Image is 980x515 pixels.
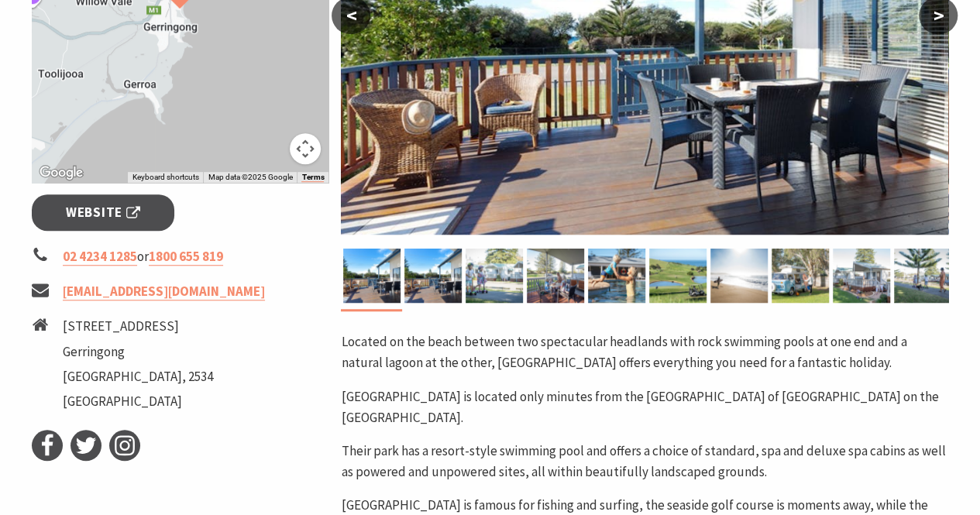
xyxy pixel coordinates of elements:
span: Website [66,202,140,223]
p: Located on the beach between two spectacular headlands with rock swimming pools at one end and a ... [341,331,948,373]
li: Gerringong [63,342,213,362]
a: 02 4234 1285 [63,248,137,266]
img: Cabin deck at Werri Beach Holiday Park [343,249,401,303]
a: Website [32,194,175,231]
img: Werri Beach Holiday Park, Dog Friendly [833,249,890,303]
li: or [32,246,329,267]
a: Terms (opens in new tab) [301,173,324,182]
img: Google [36,163,87,183]
img: Surfing Spot, Werri Beach Holiday Park [710,249,768,303]
li: [GEOGRAPHIC_DATA] [63,391,213,412]
p: Their park has a resort-style swimming pool and offers a choice of standard, spa and deluxe spa c... [341,441,948,482]
p: [GEOGRAPHIC_DATA] is located only minutes from the [GEOGRAPHIC_DATA] of [GEOGRAPHIC_DATA] on the ... [341,386,948,428]
button: Keyboard shortcuts [132,172,198,183]
img: Werri Beach Holiday Park, Gerringong [772,249,829,303]
span: Map data ©2025 Google [208,173,292,181]
img: Werri Beach Holiday Park [649,249,707,303]
img: Swimming Pool - Werri Beach Holiday Park [588,249,645,303]
img: Private Balcony - Holiday Cabin Werri Beach Holiday Park [527,249,584,303]
img: Werri Beach Holiday Park - Dog Friendly [894,249,951,303]
button: Map camera controls [290,133,321,164]
a: Open this area in Google Maps (opens a new window) [36,163,87,183]
img: Cabin deck at Werri Beach Holiday Park [404,249,462,303]
img: Werri Beach Holiday Park, Gerringong [466,249,523,303]
a: 1800 655 819 [149,248,223,266]
li: [STREET_ADDRESS] [63,316,213,337]
li: [GEOGRAPHIC_DATA], 2534 [63,366,213,387]
a: [EMAIL_ADDRESS][DOMAIN_NAME] [63,283,265,300]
